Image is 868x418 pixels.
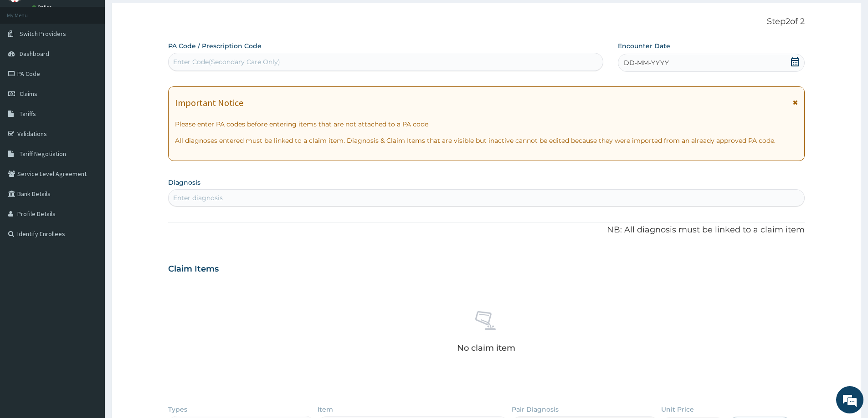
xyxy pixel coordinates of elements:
[175,136,798,145] p: All diagnoses entered must be linked to a claim item. Diagnosis & Claim Items that are visible bu...
[168,224,805,236] p: NB: All diagnosis must be linked to a claim item
[168,264,219,274] h3: Claim Items
[168,17,805,27] p: Step 2 of 2
[168,178,200,187] label: Diagnosis
[47,51,153,63] div: Chat with us now
[168,41,262,50] label: PA Code / Prescription Code
[624,58,669,67] span: DD-MM-YYYY
[32,4,54,10] a: Online
[20,110,36,118] span: Tariffs
[173,193,223,202] div: Enter diagnosis
[457,343,515,353] p: No claim item
[20,30,66,38] span: Switch Providers
[20,150,66,158] span: Tariff Negotiation
[149,5,171,26] div: Minimize live chat window
[618,41,670,50] label: Encounter Date
[175,120,798,129] p: Please enter PA codes before entering items that are not attached to a PA code
[5,248,174,280] textarea: Type your message and hit 'Enter'
[53,115,126,206] span: We're online!
[173,57,280,66] div: Enter Code(Secondary Care Only)
[17,45,37,68] img: d_794563401_company_1708531726252_794563401
[20,90,37,98] span: Claims
[20,50,49,58] span: Dashboard
[175,98,243,108] h1: Important Notice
